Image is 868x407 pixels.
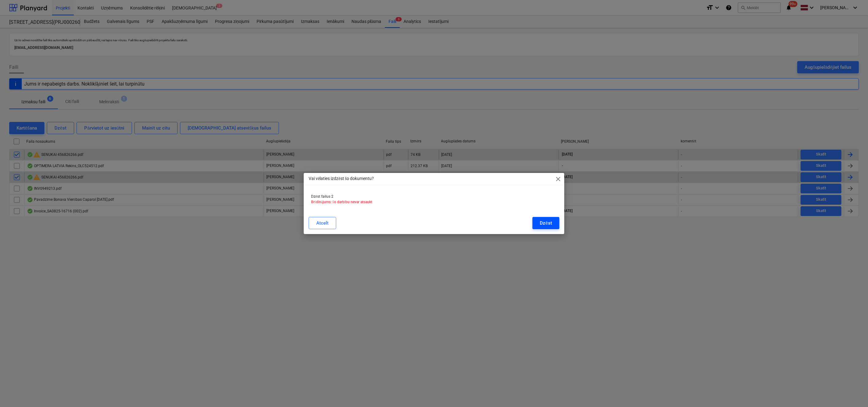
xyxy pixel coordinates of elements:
div: Atcelt [316,219,329,227]
div: Dzēst [540,219,552,227]
p: Vai vēlaties izdzēst šo dokumentu? [309,175,374,182]
span: close [554,175,562,183]
p: Brīdinājums: šo darbību nevar atsaukt [311,200,557,205]
iframe: Chat Widget [837,378,868,407]
button: Atcelt [309,217,336,229]
p: Dzēst failus 2 [311,194,557,199]
button: Dzēst [532,217,559,229]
